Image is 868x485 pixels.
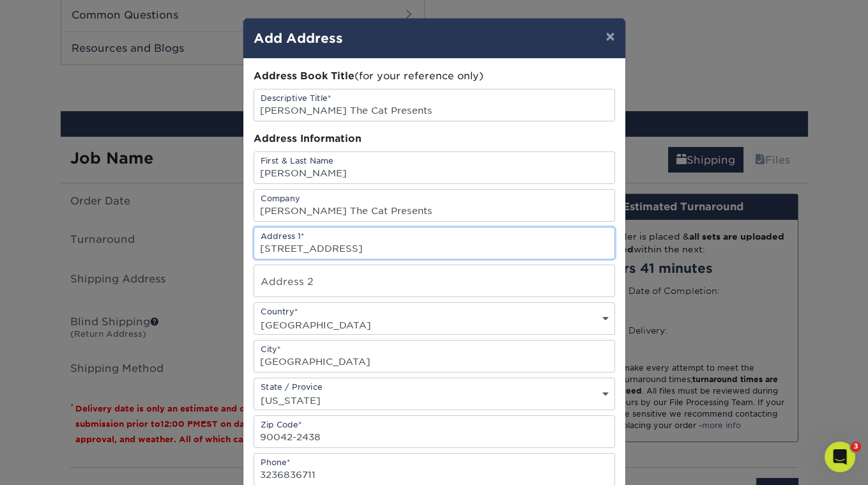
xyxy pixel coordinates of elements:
[851,442,861,452] span: 3
[825,442,855,472] iframe: Intercom live chat
[254,132,615,146] div: Address Information
[254,29,615,48] h4: Add Address
[595,19,625,54] button: ×
[254,70,354,82] span: Address Book Title
[254,69,615,84] div: (for your reference only)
